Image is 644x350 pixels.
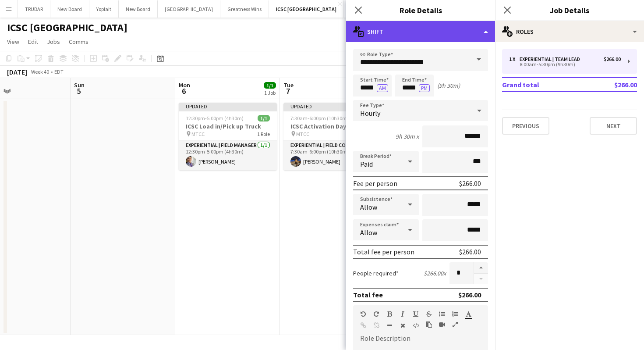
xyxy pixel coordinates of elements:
[396,132,419,140] div: 9h 30m x
[264,82,276,89] span: 1/1
[346,21,495,42] div: Shift
[119,0,158,18] button: New Board
[257,131,270,137] span: 1 Role
[465,311,471,318] button: Text Color
[386,322,393,329] button: Horizontal Line
[283,103,382,170] app-job-card: Updated7:30am-6:00pm (10h30m)1/1ICSC Activation Day 1 MTCC1 RoleExperiential | Field Coordinator1...
[437,82,460,89] div: (9h 30m)
[509,62,621,67] div: 8:00am-5:30pm (9h30m)
[353,247,414,256] div: Total fee per person
[28,38,38,46] span: Edit
[458,290,481,299] div: $266.00
[353,179,397,188] div: Fee per person
[283,81,294,89] span: Tue
[520,56,584,62] div: Experiential | Team Lead
[424,269,446,277] div: $266.00 x
[264,89,276,96] div: 1 Job
[426,311,432,318] button: Strikethrough
[186,115,244,121] span: 12:30pm-5:00pm (4h30m)
[179,103,277,170] app-job-card: Updated12:30pm-5:00pm (4h30m)1/1ICSC Load in/Pick up Truck MTCC1 RoleExperiential | Field Manager...
[495,21,644,42] div: Roles
[191,131,205,137] span: MTCC
[400,322,406,329] button: Clear Formatting
[283,140,382,170] app-card-role: Experiential | Field Coordinator1/17:30am-6:00pm (10h30m)[PERSON_NAME]
[43,36,64,47] a: Jobs
[282,86,294,96] span: 7
[502,78,585,92] td: Grand total
[360,160,373,168] span: Paid
[373,311,379,318] button: Redo
[7,68,27,76] div: [DATE]
[283,103,382,110] div: Updated
[47,38,60,46] span: Jobs
[400,311,406,318] button: Italic
[50,0,89,18] button: New Board
[509,56,520,62] div: 1 x
[585,78,637,92] td: $266.00
[283,122,382,130] h3: ICSC Activation Day 1
[269,0,344,18] button: ICSC [GEOGRAPHIC_DATA]
[439,311,445,318] button: Unordered List
[353,290,383,299] div: Total fee
[179,81,190,89] span: Mon
[220,0,269,18] button: Greatness Wins
[18,0,50,18] button: TRUBAR
[296,131,309,137] span: MTCC
[502,117,549,135] button: Previous
[360,203,377,211] span: Allow
[7,38,19,46] span: View
[179,103,277,110] div: Updated
[360,228,377,237] span: Allow
[69,38,88,46] span: Comms
[29,68,51,75] span: Week 40
[360,109,380,118] span: Hourly
[459,247,481,256] div: $266.00
[452,311,458,318] button: Ordered List
[74,81,85,89] span: Sun
[377,84,388,92] button: AM
[452,321,458,328] button: Fullscreen
[495,4,644,16] h3: Job Details
[604,56,621,62] div: $266.00
[459,179,481,188] div: $266.00
[290,115,349,121] span: 7:30am-6:00pm (10h30m)
[25,36,42,47] a: Edit
[439,321,445,328] button: Insert video
[413,311,419,318] button: Underline
[158,0,220,18] button: [GEOGRAPHIC_DATA]
[89,0,119,18] button: Yoplait
[360,311,366,318] button: Undo
[7,21,127,34] h1: ICSC [GEOGRAPHIC_DATA]
[474,262,488,274] button: Increase
[4,36,23,47] a: View
[258,115,270,121] span: 1/1
[179,122,277,130] h3: ICSC Load in/Pick up Truck
[590,117,637,135] button: Next
[386,311,393,318] button: Bold
[65,36,92,47] a: Comms
[54,68,64,75] div: EDT
[346,4,495,16] h3: Role Details
[179,140,277,170] app-card-role: Experiential | Field Manager1/112:30pm-5:00pm (4h30m)[PERSON_NAME]
[426,321,432,328] button: Paste as plain text
[73,86,85,96] span: 5
[413,322,419,329] button: HTML Code
[353,269,399,277] label: People required
[419,84,430,92] button: PM
[177,86,190,96] span: 6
